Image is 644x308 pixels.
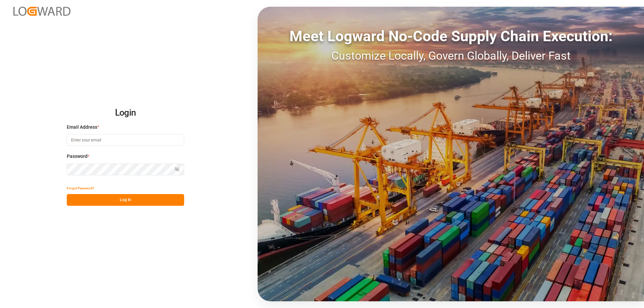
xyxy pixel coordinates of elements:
[13,7,70,16] img: Logward_new_orange.png
[67,134,184,146] input: Enter your email
[67,153,88,160] span: Password
[258,47,644,64] div: Customize Locally, Govern Globally, Deliver Fast
[67,194,184,206] button: Log In
[258,25,644,47] div: Meet Logward No-Code Supply Chain Execution:
[67,124,97,131] span: Email Address
[67,102,184,124] h2: Login
[67,182,94,194] button: Forgot Password?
